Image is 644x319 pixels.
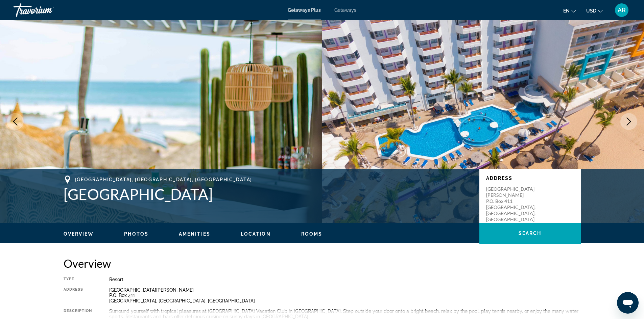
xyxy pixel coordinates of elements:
[613,3,630,17] button: User Menu
[586,8,596,14] span: USD
[301,231,323,237] button: Rooms
[334,7,356,13] a: Getaways
[618,7,626,14] span: AR
[620,113,637,130] button: Next image
[301,231,323,237] span: Rooms
[563,6,576,16] button: Change language
[179,231,210,237] button: Amenities
[75,177,252,182] span: [GEOGRAPHIC_DATA], [GEOGRAPHIC_DATA], [GEOGRAPHIC_DATA]
[617,292,639,314] iframe: Button to launch messaging window
[288,7,321,13] a: Getaways Plus
[479,223,581,244] button: Search
[179,231,210,237] span: Amenities
[64,231,94,237] span: Overview
[486,176,574,181] p: Address
[64,277,92,282] div: Type
[64,185,473,203] h1: [GEOGRAPHIC_DATA]
[14,1,81,19] a: Travorium
[109,287,581,303] div: [GEOGRAPHIC_DATA][PERSON_NAME] P.O. Box 411 [GEOGRAPHIC_DATA], [GEOGRAPHIC_DATA], [GEOGRAPHIC_DATA]
[109,277,581,282] div: Resort
[124,231,148,237] button: Photos
[124,231,148,237] span: Photos
[241,231,271,237] button: Location
[563,8,570,14] span: en
[519,231,542,236] span: Search
[64,287,92,303] div: Address
[586,6,603,16] button: Change currency
[241,231,271,237] span: Location
[486,186,540,222] p: [GEOGRAPHIC_DATA][PERSON_NAME] P.O. Box 411 [GEOGRAPHIC_DATA], [GEOGRAPHIC_DATA], [GEOGRAPHIC_DATA]
[64,231,94,237] button: Overview
[7,113,24,130] button: Previous image
[64,257,581,270] h2: Overview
